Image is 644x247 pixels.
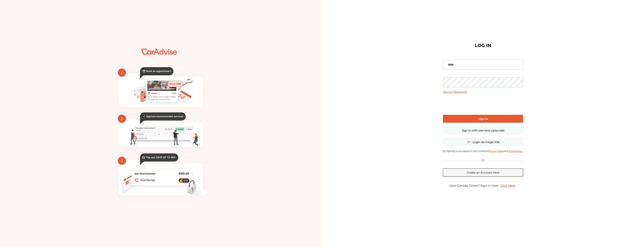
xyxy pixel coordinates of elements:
a: Login via magic link [443,138,523,146]
text: 💰 [179,178,183,182]
a: Sign in with one-time passcode [443,126,523,134]
a: Sign In [443,115,523,123]
a: Terms of Use [508,150,523,152]
iframe: reCAPTCHA [455,96,511,111]
a: Create an Account Here [443,169,523,176]
h1: LOG IN [475,44,491,47]
span: Uber Canada Driver? Sign in here [449,184,498,187]
b: Sign In [478,117,488,121]
p: By Signing In you agree to the CarAdvise and . [443,150,523,152]
a: Privacy Policy [489,150,504,152]
p: Or [481,158,485,163]
a: Click Here [498,182,517,189]
img: magic_icon.32c66aac.svg [467,140,471,144]
a: Forgot Password? [443,90,467,93]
